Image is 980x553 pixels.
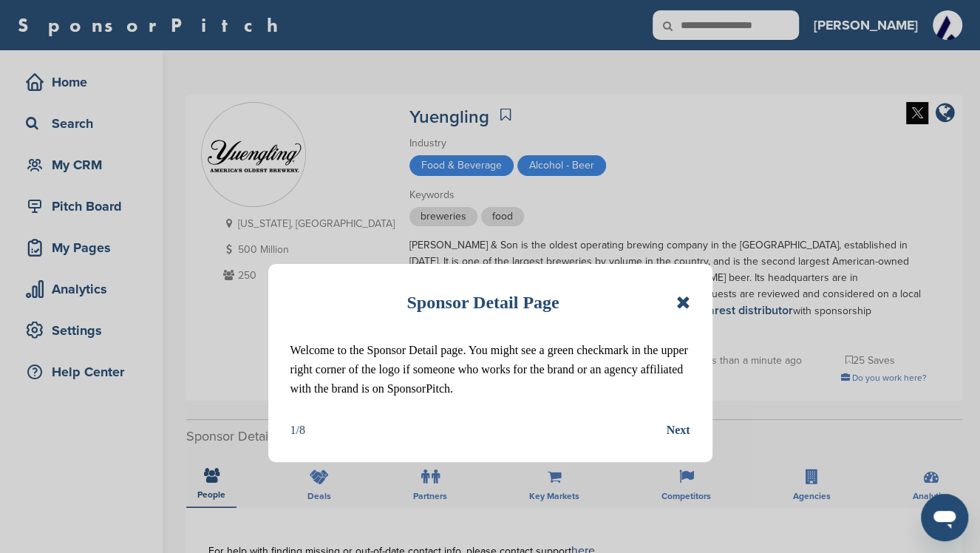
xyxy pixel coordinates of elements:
p: Welcome to the Sponsor Detail page. You might see a green checkmark in the upper right corner of ... [290,341,690,398]
div: 1/8 [290,421,305,440]
h1: Sponsor Detail Page [406,286,559,319]
iframe: Button to launch messaging window [921,494,968,541]
button: Next [667,421,690,440]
